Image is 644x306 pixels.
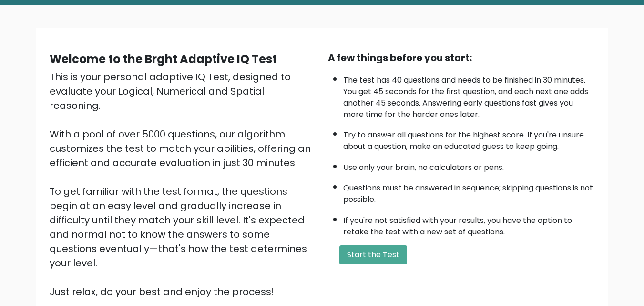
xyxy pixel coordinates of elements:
[343,125,595,152] li: Try to answer all questions for the highest score. If you're unsure about a question, make an edu...
[50,51,277,67] b: Welcome to the Brght Adaptive IQ Test
[343,157,595,173] li: Use only your brain, no calculators or pens.
[343,178,595,205] li: Questions must be answered in sequence; skipping questions is not possible.
[328,51,595,65] div: A few things before you start:
[343,70,595,120] li: The test has 40 questions and needs to be finished in 30 minutes. You get 45 seconds for the firs...
[343,210,595,238] li: If you're not satisfied with your results, you have the option to retake the test with a new set ...
[339,245,407,264] button: Start the Test
[50,70,317,299] div: This is your personal adaptive IQ Test, designed to evaluate your Logical, Numerical and Spatial ...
